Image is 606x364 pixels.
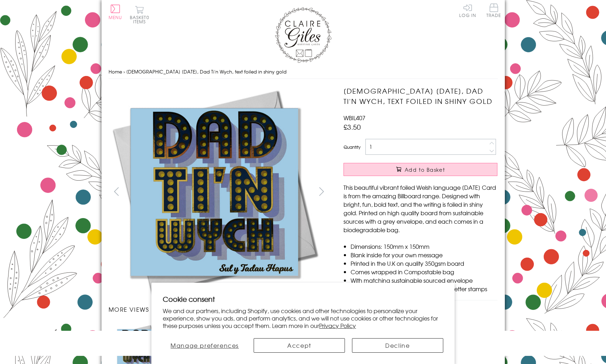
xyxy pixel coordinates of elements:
nav: breadcrumbs [109,65,498,79]
span: Manage preferences [171,341,239,350]
img: Claire Giles Greetings Cards [275,7,331,63]
span: Trade [486,4,501,17]
h1: [DEMOGRAPHIC_DATA] [DATE], Dad Ti'n Wych, text foiled in shiny gold [344,86,497,106]
label: Quantity [344,144,360,150]
li: Dimensions: 150mm x 150mm [351,242,497,251]
a: Privacy Policy [319,321,356,330]
p: This beautiful vibrant foiled Welsh language [DATE] Card is from the amazing Billboard range. Des... [344,183,497,234]
li: Printed in the U.K on quality 350gsm board [351,259,497,268]
a: Home [109,68,122,75]
button: Accept [254,338,345,353]
button: Basket0 items [130,6,149,24]
span: 0 items [133,14,149,25]
span: Menu [109,14,122,20]
li: Comes wrapped in Compostable bag [351,268,497,276]
li: Blank inside for your own message [351,251,497,259]
button: Manage preferences [163,338,247,353]
h2: Cookie consent [163,294,443,304]
button: Menu [109,5,122,19]
button: Decline [352,338,443,353]
a: Log In [459,4,476,17]
a: Trade [486,4,501,19]
button: prev [109,183,125,199]
span: Add to Basket [405,166,445,173]
h3: More views [109,305,330,313]
span: › [123,68,125,75]
button: next [313,183,329,199]
span: WBIL407 [344,113,365,122]
p: We and our partners, including Shopify, use cookies and other technologies to personalize your ex... [163,307,443,329]
span: [DEMOGRAPHIC_DATA] [DATE], Dad Ti'n Wych, text foiled in shiny gold [126,68,287,75]
li: With matching sustainable sourced envelope [351,276,497,284]
span: £3.50 [344,122,361,132]
button: Add to Basket [344,163,497,176]
img: Welsh Father's Day, Dad Ti'n Wych, text foiled in shiny gold [109,86,321,298]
